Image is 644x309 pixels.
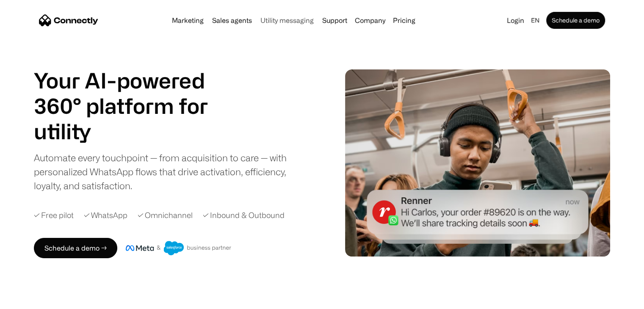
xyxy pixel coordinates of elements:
[503,14,528,26] a: Login
[257,17,317,24] a: Utility messaging
[546,12,605,29] a: Schedule a demo
[126,241,232,255] img: Meta and Salesforce business partner badge.
[34,210,74,221] div: ✓ Free pilot
[34,119,229,144] div: carousel
[34,151,301,193] div: Automate every touchpoint — from acquisition to care — with personalized WhatsApp flows that driv...
[17,294,51,306] ul: Language list
[390,17,419,24] a: Pricing
[84,210,127,221] div: ✓ WhatsApp
[34,238,117,258] a: Schedule a demo →
[203,210,285,221] div: ✓ Inbound & Outbound
[34,68,229,119] h1: Your AI-powered 360° platform for
[34,119,229,144] h1: utility
[169,17,207,24] a: Marketing
[528,14,544,26] div: en
[39,14,98,27] a: home
[319,17,351,24] a: Support
[355,14,385,26] div: Company
[138,210,193,221] div: ✓ Omnichannel
[352,14,388,26] div: Company
[34,119,229,144] div: 3 of 4
[531,14,539,26] div: en
[8,293,51,306] aside: Language selected: English
[209,17,255,24] a: Sales agents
